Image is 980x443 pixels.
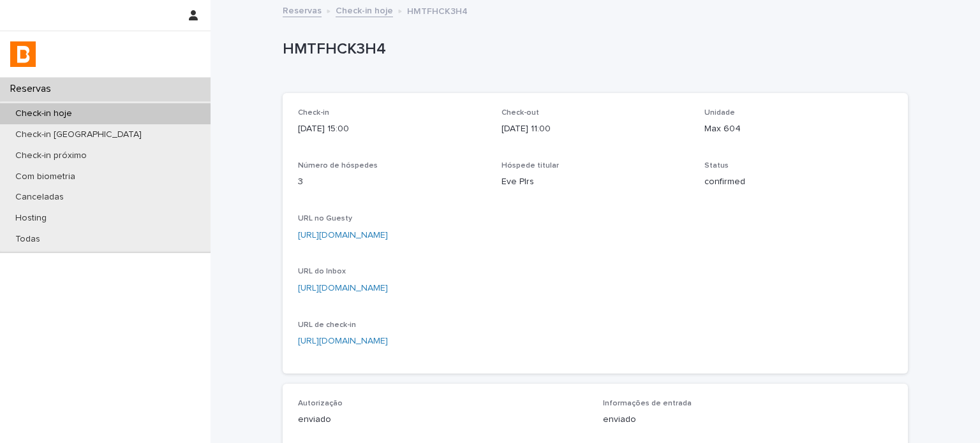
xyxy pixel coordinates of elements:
[5,108,82,119] p: Check-in hoje
[5,83,61,95] p: Reservas
[5,192,74,203] p: Canceladas
[298,231,388,240] a: [URL][DOMAIN_NAME]
[501,109,539,117] span: Check-out
[5,171,85,182] p: Com biometria
[336,3,393,17] a: Check-in hoje
[298,413,588,426] p: enviado
[298,337,388,345] a: [URL][DOMAIN_NAME]
[298,400,343,407] span: Autorização
[298,109,329,117] span: Check-in
[298,162,378,170] span: Número de hóspedes
[501,122,690,136] p: [DATE] 11:00
[501,162,559,170] span: Hóspede titular
[704,122,893,136] p: Max 604
[501,175,690,189] p: Eve Plrs
[283,40,903,59] p: HMTFHCK3H4
[298,284,388,293] a: [URL][DOMAIN_NAME]
[5,150,97,161] p: Check-in próximo
[407,3,468,17] p: HMTFHCK3H4
[603,400,692,407] span: Informações de entrada
[283,3,322,17] a: Reservas
[704,162,729,170] span: Status
[10,41,36,67] img: zVaNuJHRTjyIjT5M9Xd5
[5,234,50,245] p: Todas
[603,413,893,426] p: enviado
[704,175,893,189] p: confirmed
[5,129,152,140] p: Check-in [GEOGRAPHIC_DATA]
[704,109,735,117] span: Unidade
[298,215,352,222] span: URL no Guesty
[298,175,486,189] p: 3
[5,213,57,224] p: Hosting
[298,122,486,136] p: [DATE] 15:00
[298,321,356,329] span: URL de check-in
[298,268,346,275] span: URL do Inbox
